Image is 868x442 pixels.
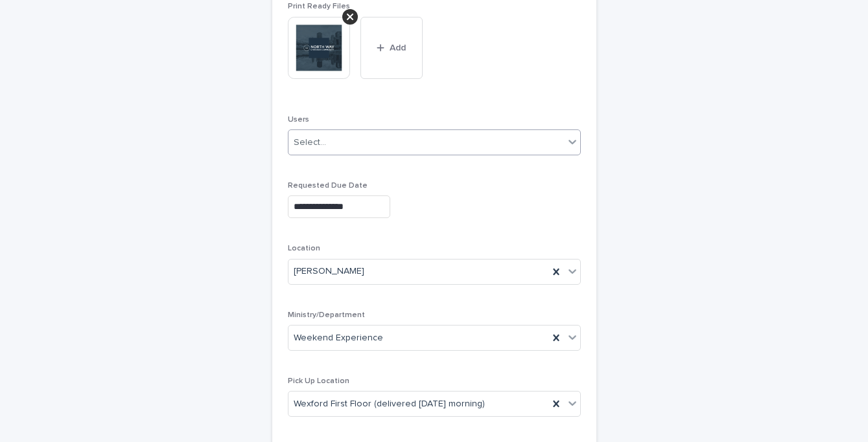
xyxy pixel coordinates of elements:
span: [PERSON_NAME] [294,265,364,278]
span: Weekend Experience [294,331,383,345]
span: Add [390,43,406,52]
span: Print Ready Files [288,3,350,10]
button: Add [360,17,423,79]
span: Location [288,245,320,252]
div: Select... [294,136,326,149]
span: Users [288,116,309,124]
span: Ministry/Department [288,311,365,319]
span: Requested Due Date [288,182,368,190]
span: Pick Up Location [288,377,349,385]
span: Wexford First Floor (delivered [DATE] morning) [294,397,485,411]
